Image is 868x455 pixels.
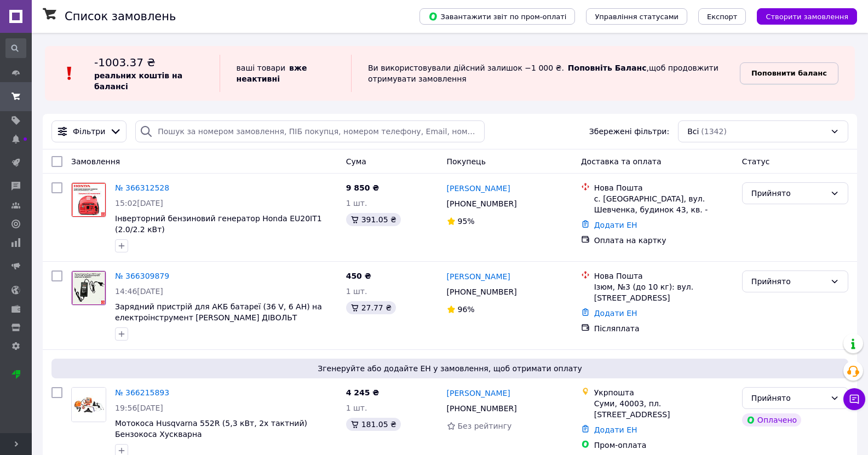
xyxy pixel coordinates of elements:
[220,55,351,92] div: ваші товари
[447,271,510,282] a: [PERSON_NAME]
[447,388,510,399] a: [PERSON_NAME]
[72,388,106,422] img: Фото товару
[346,199,367,208] span: 1 шт.
[766,13,848,21] span: Створити замовлення
[568,64,647,72] b: Поповніть Баланс
[581,157,662,166] span: Доставка та оплата
[65,10,176,23] h1: Список замовлень
[115,272,169,280] a: № 366309879
[346,213,401,226] div: 391.05 ₴
[71,270,106,306] a: Фото товару
[594,440,733,451] div: Пром-оплата
[346,404,367,412] span: 1 шт.
[445,196,519,211] div: [PHONE_NUMBER]
[447,157,486,166] span: Покупець
[346,183,380,192] span: 9 850 ₴
[757,8,857,25] button: Створити замовлення
[115,183,169,192] a: № 366312528
[61,65,78,82] img: :exclamation:
[594,398,733,420] div: Суми, 40003, пл. [STREET_ADDRESS]
[346,418,401,431] div: 181.05 ₴
[594,221,637,229] a: Додати ЕН
[751,392,826,404] div: Прийнято
[115,287,163,296] span: 14:46[DATE]
[115,214,322,234] a: Інверторний бензиновий генератор Honda EU20IT1 (2.0/2.2 кВт)
[594,193,733,215] div: с. [GEOGRAPHIC_DATA], вул. Шевченка, будинок 43, кв. -
[351,55,740,92] div: Ви використовували дійсний залишок −1 000 ₴. , щоб продовжити отримувати замовлення
[428,11,566,21] span: Завантажити звіт по пром-оплаті
[594,425,637,434] a: Додати ЕН
[742,413,801,427] div: Оплачено
[701,127,727,136] span: (1342)
[458,217,475,226] span: 95%
[751,69,827,77] b: Поповнити баланс
[740,62,838,84] a: Поповнити баланс
[458,305,475,314] span: 96%
[751,187,826,199] div: Прийнято
[586,8,687,25] button: Управління статусами
[115,419,307,439] a: Мотокоса Husqvarna 552R (5,3 кВт, 2х тактний) Бензокоса Хускварна
[71,182,106,217] a: Фото товару
[447,183,510,194] a: [PERSON_NAME]
[94,56,156,69] span: -1003.37 ₴
[346,388,380,397] span: 4 245 ₴
[445,401,519,416] div: [PHONE_NUMBER]
[746,11,857,20] a: Створити замовлення
[594,323,733,334] div: Післяплата
[346,157,366,166] span: Cума
[115,199,163,208] span: 15:02[DATE]
[687,126,699,137] span: Всі
[594,387,733,398] div: Укрпошта
[742,157,770,166] span: Статус
[698,8,746,25] button: Експорт
[751,275,826,287] div: Прийнято
[594,309,637,318] a: Додати ЕН
[72,183,106,217] img: Фото товару
[589,126,669,137] span: Збережені фільтри:
[72,271,106,305] img: Фото товару
[346,301,396,314] div: 27.77 ₴
[73,126,105,137] span: Фільтри
[135,120,485,142] input: Пошук за номером замовлення, ПІБ покупця, номером телефону, Email, номером накладної
[594,235,733,246] div: Оплата на картку
[115,404,163,412] span: 19:56[DATE]
[56,363,844,374] span: Згенеруйте або додайте ЕН у замовлення, щоб отримати оплату
[594,281,733,303] div: Ізюм, №3 (до 10 кг): вул. [STREET_ADDRESS]
[115,302,322,322] a: Зарядний пристрій для АКБ батареї (36 V, 6 AH) на електроінструмент [PERSON_NAME] ДІВОЛЬТ
[594,182,733,193] div: Нова Пошта
[843,388,865,410] button: Чат з покупцем
[445,284,519,300] div: [PHONE_NUMBER]
[71,157,120,166] span: Замовлення
[71,387,106,422] a: Фото товару
[594,270,733,281] div: Нова Пошта
[346,287,367,296] span: 1 шт.
[458,422,512,430] span: Без рейтингу
[595,13,679,21] span: Управління статусами
[707,13,738,21] span: Експорт
[419,8,575,25] button: Завантажити звіт по пром-оплаті
[115,388,169,397] a: № 366215893
[346,272,371,280] span: 450 ₴
[94,71,182,91] b: реальних коштів на балансі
